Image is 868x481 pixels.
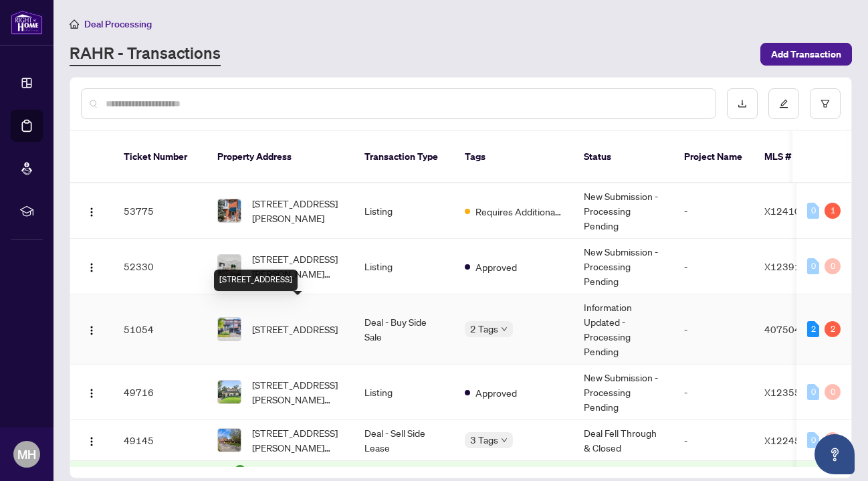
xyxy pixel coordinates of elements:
[673,239,754,294] td: -
[470,321,498,336] span: 2 Tags
[501,326,508,332] span: down
[218,381,241,403] img: thumbnail-img
[354,131,454,183] th: Transaction Type
[252,425,343,455] span: [STREET_ADDRESS][PERSON_NAME][PERSON_NAME]
[113,131,207,183] th: Ticket Number
[754,131,834,183] th: MLS #
[252,377,343,407] span: [STREET_ADDRESS][PERSON_NAME][PERSON_NAME]
[475,385,517,400] span: Approved
[825,384,841,400] div: 0
[86,436,97,447] img: Logo
[214,270,298,291] div: [STREET_ADDRESS]
[86,325,97,336] img: Logo
[81,200,102,221] button: Logo
[252,252,343,281] span: [STREET_ADDRESS][PERSON_NAME][PERSON_NAME]
[673,294,754,365] td: -
[764,323,812,335] span: 40750440
[81,318,102,340] button: Logo
[81,256,102,277] button: Logo
[673,420,754,461] td: -
[218,255,241,278] img: thumbnail-img
[807,321,819,337] div: 2
[81,429,102,451] button: Logo
[810,88,841,119] button: filter
[825,258,841,274] div: 0
[84,18,152,30] span: Deal Processing
[354,239,454,294] td: Listing
[354,294,454,365] td: Deal - Buy Side Sale
[235,465,245,476] span: check-circle
[113,294,207,365] td: 51054
[86,262,97,273] img: Logo
[86,207,97,217] img: Logo
[764,434,819,446] span: X12245780
[354,420,454,461] td: Deal - Sell Side Lease
[764,260,819,272] span: X12391188
[727,88,758,119] button: download
[86,388,97,399] img: Logo
[354,365,454,420] td: Listing
[113,239,207,294] td: 52330
[807,432,819,448] div: 0
[764,205,819,217] span: X12410478
[807,384,819,400] div: 0
[70,42,221,66] a: RAHR - Transactions
[113,183,207,239] td: 53775
[821,99,830,108] span: filter
[252,196,343,225] span: [STREET_ADDRESS][PERSON_NAME]
[764,386,819,398] span: X12355711
[738,99,747,108] span: download
[825,321,841,337] div: 2
[573,365,673,420] td: New Submission - Processing Pending
[573,239,673,294] td: New Submission - Processing Pending
[475,204,562,219] span: Requires Additional Docs
[218,199,241,222] img: thumbnail-img
[573,420,673,461] td: Deal Fell Through & Closed
[501,437,508,444] span: down
[825,203,841,219] div: 1
[207,131,354,183] th: Property Address
[673,183,754,239] td: -
[454,131,573,183] th: Tags
[768,88,799,119] button: edit
[354,183,454,239] td: Listing
[825,432,841,448] div: 0
[252,322,338,336] span: [STREET_ADDRESS]
[70,19,79,29] span: home
[573,183,673,239] td: New Submission - Processing Pending
[573,294,673,365] td: Information Updated - Processing Pending
[11,10,43,35] img: logo
[81,381,102,403] button: Logo
[673,365,754,420] td: -
[113,420,207,461] td: 49145
[218,429,241,452] img: thumbnail-img
[17,445,36,464] span: MH
[673,131,754,183] th: Project Name
[807,258,819,274] div: 0
[771,43,841,65] span: Add Transaction
[779,99,788,108] span: edit
[470,432,498,448] span: 3 Tags
[113,365,207,420] td: 49716
[218,318,241,341] img: thumbnail-img
[475,260,517,274] span: Approved
[807,203,819,219] div: 0
[815,434,855,474] button: Open asap
[760,43,852,66] button: Add Transaction
[573,131,673,183] th: Status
